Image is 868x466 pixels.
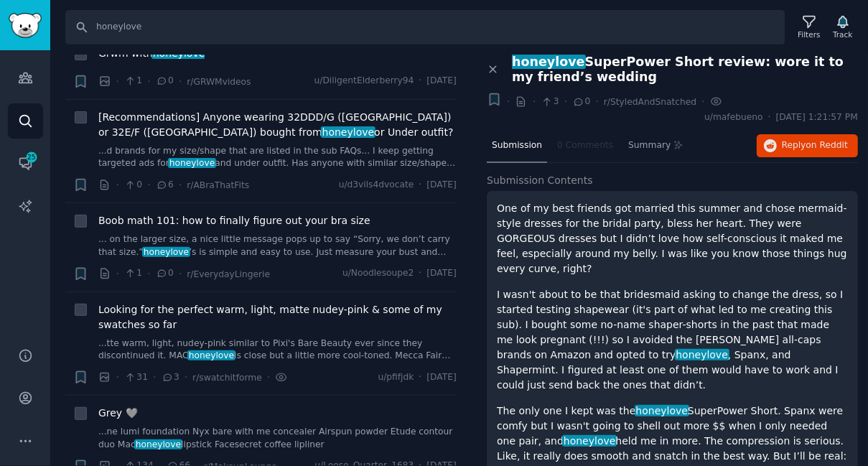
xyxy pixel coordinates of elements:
span: 3 [162,371,179,384]
a: 25 [8,146,43,181]
span: Submission [492,139,542,152]
a: Looking for the perfect warm, light, matte nudey-pink & some of my swatches so far [98,302,457,332]
span: u/DiligentElderberry94 [314,75,414,88]
span: · [147,266,150,281]
a: ... on the larger size, a nice little message pops up to say “Sorry, we don’t carry that size.”ho... [98,233,457,258]
span: 0 [124,179,142,192]
a: ...ne lumi foundation Nyx bare with me concealer Airspun powder Etude contour duo Machoneylovelip... [98,426,457,451]
span: 1 [124,75,142,88]
span: · [116,74,119,89]
p: I wasn't about to be that bridesmaid asking to change the dress, so I started testing shapewear (... [497,287,848,393]
span: on Reddit [806,140,848,150]
span: Summary [628,139,671,152]
span: r/EverydayLingerie [187,269,270,279]
span: honeylove [142,247,190,257]
span: u/d3vils4dvocate [339,179,414,192]
span: · [147,74,150,89]
span: · [185,370,187,385]
div: Filters [798,29,821,39]
button: Replyon Reddit [757,134,858,157]
span: u/mafebueno [704,111,763,124]
span: honeylove [510,55,586,69]
span: [DATE] 1:21:57 PM [776,111,858,124]
span: 0 [572,95,590,108]
span: · [147,177,150,192]
span: · [153,370,156,385]
span: · [564,94,567,109]
span: r/swatchitforme [192,373,262,383]
p: One of my best friends got married this summer and chose mermaid-style dresses for the bridal par... [497,201,848,276]
span: 3 [541,95,559,108]
span: Reply [782,139,848,152]
span: [DATE] [427,371,457,384]
span: · [701,94,704,109]
span: u/Noodlesoupe2 [342,267,414,280]
span: r/StyledAndSnatched [604,97,696,107]
span: honeylove [187,350,235,360]
span: 6 [156,179,174,192]
span: honeylove [675,349,729,360]
span: · [419,179,422,192]
span: · [507,94,510,109]
span: · [419,75,422,88]
span: SuperPower Short review: wore it to my friend’s wedding [512,55,858,85]
span: 31 [124,371,148,384]
span: honeylove [635,405,689,416]
a: Boob math 101: how to finally figure out your bra size [98,213,370,228]
span: 25 [25,152,38,162]
span: honeylove [168,158,216,168]
span: · [116,370,119,385]
span: · [116,266,119,281]
span: · [267,370,270,385]
span: honeylove [134,439,182,449]
a: ...d brands for my size/shape that are listed in the sub FAQs... I keep getting targeted ads forh... [98,145,457,170]
span: · [116,177,119,192]
span: · [419,371,422,384]
a: [Recommendations] Anyone wearing 32DDD/G ([GEOGRAPHIC_DATA]) or 32E/F ([GEOGRAPHIC_DATA]) bought ... [98,110,457,140]
span: r/ABraThatFits [187,180,249,190]
span: 1 [124,267,142,280]
span: 0 [156,75,174,88]
span: · [533,94,536,109]
span: r/GRWMvideos [187,77,251,87]
span: [DATE] [427,179,457,192]
span: · [768,111,771,124]
img: GummySearch logo [9,13,42,38]
span: [DATE] [427,75,457,88]
span: honeylove [562,435,617,447]
span: u/pfifjdk [378,371,414,384]
input: Search Keyword [65,10,785,45]
span: · [179,266,182,281]
span: Submission Contents [487,173,593,188]
span: 0 [156,267,174,280]
span: [DATE] [427,267,457,280]
span: · [179,74,182,89]
button: Track [829,12,858,42]
span: · [179,177,182,192]
div: Track [834,29,853,39]
span: honeylove [321,126,375,138]
a: ...tte warm, light, nudey-pink similar to Pixi's Bare Beauty ever since they discontinued it. MAC... [98,337,457,363]
span: · [595,94,598,109]
span: · [419,267,422,280]
a: Grey 🩶 [98,406,138,421]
